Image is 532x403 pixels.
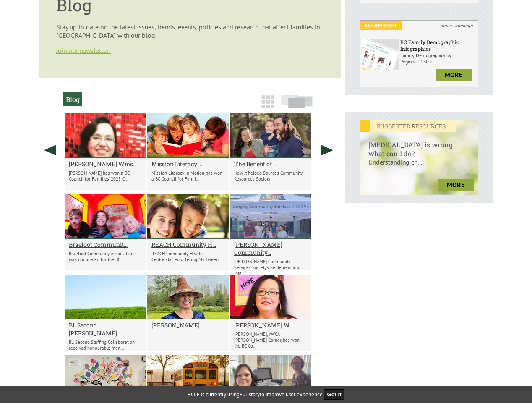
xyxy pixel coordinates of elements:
[151,170,224,182] p: Mission Literacy in Motion has won a BC Council for Famil...
[360,120,456,132] em: SUGGESTED RESOURCES
[69,170,142,182] p: [PERSON_NAME] has won a BC Council for Families’ 2025 C...
[147,113,229,190] li: Mission Literacy in Motion Wins Family Service Award
[151,251,224,262] p: REACH Community Health Centre started offering My Tween ...
[234,241,307,256] a: [PERSON_NAME] Community...
[261,95,274,108] img: grid-icon.png
[56,46,111,55] a: Join our newsletter!
[259,99,277,113] a: Grid View
[147,275,229,351] li: Reanna Erasmus Wins Family Service Award
[360,132,478,158] h6: [MEDICAL_DATA] is wrong: what can I do?
[438,179,474,191] a: more
[69,339,142,351] p: BL Second Staffing Collaboration received honourable men...
[400,39,476,52] h6: BC Family Demographic Infographics
[63,92,82,106] h2: Blog
[234,259,307,276] p: [PERSON_NAME] Community Services Society’s Settlement and Inte...
[281,95,313,108] img: slide-icon.png
[360,158,478,175] p: Understanding ch...
[151,321,224,329] a: [PERSON_NAME]...
[65,275,146,351] li: BL Second Staffing Collaboration Receives Honourable Award Mention
[436,69,472,81] a: more
[230,275,311,351] li: Wanda Pelletier Wins Family Service Award
[436,21,478,30] i: join a campaign
[234,170,307,182] p: How it helped Sources Community Resources Society
[69,251,142,262] p: Braefoot Community Association was nominated for the BC ...
[230,194,311,270] li: Langley Community Services Society Nominated for Award
[279,99,315,113] a: Slide View
[230,113,311,190] li: The Benefit of Organization-Wide Indigenous Cultural Safety Training
[151,160,224,168] a: Mission Literacy ...
[69,160,142,168] a: [PERSON_NAME] Wins...
[65,194,146,270] li: Braefoot Community Association Nominated for Family Service Award
[56,23,324,39] p: Stay up to date on the latest issues, trends, events, policies and research that affect families ...
[234,160,307,168] a: The Benefit of ...
[69,321,142,337] a: BL Second [PERSON_NAME]...
[147,194,229,270] li: REACH Community Health Centre Offering My Tween and Me
[240,391,260,398] a: Fullstory
[69,241,142,249] a: Braefoot Communit...
[400,52,476,65] p: Family Demographics by Regional District
[234,331,307,349] p: [PERSON_NAME], YWCA [PERSON_NAME] Corner, has won the BC Co...
[151,241,224,249] a: REACH Community H...
[65,113,146,190] li: Inas Lasheen Wins Family Service Award
[360,21,402,30] em: Get Involved
[234,321,307,329] a: [PERSON_NAME] W...
[324,389,345,400] button: Got it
